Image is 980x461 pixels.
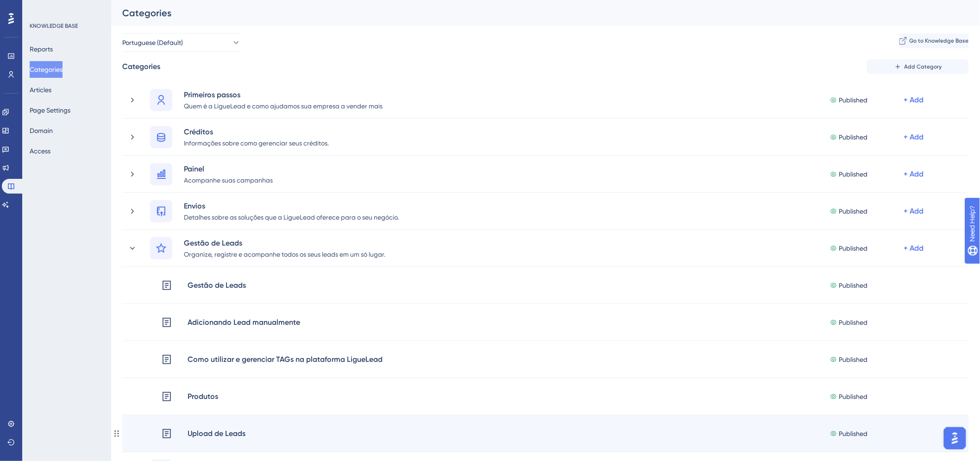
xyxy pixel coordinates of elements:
[904,206,924,217] div: + Add
[187,428,246,440] div: Upload de Leads
[183,248,386,259] div: Organize, registre e acompanhe todos os seus leads em um só lugar.
[30,22,78,30] div: KNOWLEDGE BASE
[122,6,946,19] div: Categories
[30,102,70,119] button: Page Settings
[910,37,969,44] span: Go to Knowledge Base
[30,143,50,159] button: Access
[839,317,868,328] span: Published
[30,41,53,57] button: Reports
[187,391,219,403] div: Produtos
[183,137,329,148] div: Informações sobre como gerenciar seus créditos.
[867,59,969,74] button: Add Category
[183,211,399,222] div: Detalhes sobre as soluções que a LigueLead oferece para o seu negócio.
[30,82,51,98] button: Articles
[122,37,183,48] span: Portuguese (Default)
[122,33,241,52] button: Portuguese (Default)
[904,132,924,143] div: + Add
[839,95,868,106] span: Published
[904,243,924,254] div: + Add
[941,424,969,452] iframe: UserGuiding AI Assistant Launcher
[904,169,924,180] div: + Add
[183,100,383,111] div: Quem é a LigueLead e como ajudamos sua empresa a vender mais
[905,63,942,70] span: Add Category
[839,132,868,143] span: Published
[839,169,868,180] span: Published
[899,33,969,48] button: Go to Knowledge Base
[839,391,868,402] span: Published
[22,2,58,13] span: Need Help?
[122,61,160,72] div: Categories
[183,163,273,174] div: Painel
[839,354,868,365] span: Published
[30,122,53,139] button: Domain
[904,95,924,106] div: + Add
[183,89,383,100] div: Primeiros passos
[30,61,63,78] button: Categories
[839,428,868,439] span: Published
[839,280,868,291] span: Published
[839,243,868,254] span: Published
[187,279,246,291] div: Gestão de Leads
[187,354,383,366] div: Como utilizar e gerenciar TAGs na plataforma LigueLead
[187,316,301,328] div: Adicionando Lead manualmente
[839,206,868,217] span: Published
[183,237,386,248] div: Gestão de Leads
[183,174,273,185] div: Acompanhe suas campanhas
[183,200,399,211] div: Envios
[183,126,329,137] div: Créditos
